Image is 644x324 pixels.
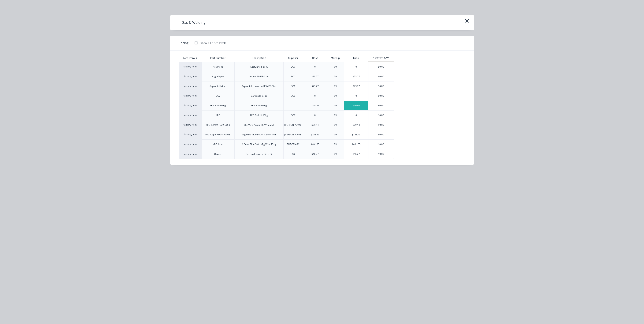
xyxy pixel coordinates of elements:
[368,111,394,120] div: $0.00
[242,133,277,136] div: Mig Wire Aluminium 1.2mm (roll)
[291,65,296,69] div: BOC
[311,104,319,107] div: $40.00
[334,133,337,136] div: 0%
[334,94,337,98] div: 0%
[368,62,394,72] div: $0.00
[216,114,220,117] div: LPG
[368,130,394,139] div: $0.00
[287,143,300,146] div: EUROMARC
[311,75,319,78] div: $73.27
[344,91,368,101] div: 0
[334,75,337,78] div: 0%
[291,152,296,156] div: BOC
[344,72,368,81] div: $73.27
[344,111,368,120] div: 0
[214,152,222,156] div: Oxygen
[314,114,316,117] div: 0
[344,140,368,149] div: $40.165
[368,91,394,101] div: $0.00
[249,53,269,63] div: Description
[344,81,368,91] div: $73.27
[344,62,368,72] div: 0
[291,75,296,78] div: BOC
[368,140,394,149] div: $0.00
[368,120,394,130] div: $0.00
[246,152,273,156] div: Oxygen Industrial Size G2
[284,133,302,136] div: [PERSON_NAME]
[213,65,223,69] div: Acetylene
[200,41,226,45] div: Show all price levels
[291,94,296,98] div: BOC
[368,72,394,81] div: $0.00
[249,75,269,78] div: Argon F3VIPR-Size
[179,62,202,72] div: factory_item
[179,139,202,149] div: factory_item
[344,120,368,130] div: $69.14
[334,65,337,69] div: 0%
[311,123,319,127] div: $69.14
[291,114,296,117] div: BOC
[368,56,394,59] div: Platinum 100+
[334,85,337,88] div: 0%
[291,85,296,88] div: BOC
[179,41,188,45] span: Pricing
[213,143,223,146] div: MIG 1mm
[314,65,316,69] div: 0
[242,85,276,88] div: Argoshield Universal F3VIPR-Size
[179,81,202,91] div: factory_item
[242,143,276,146] div: 1.0mm Elite Solid Mig Wire 15kg
[210,104,226,107] div: Gas & Welding
[334,104,337,107] div: 0%
[250,114,268,117] div: LPG Forklift 15kg
[368,81,394,91] div: $0.00
[210,85,226,88] div: ArgoshieldViper
[206,123,230,127] div: MIG 1.2MM FLUX CORE
[284,123,302,127] div: [PERSON_NAME]
[179,101,202,110] div: factory_item
[179,149,202,159] div: factory_item
[344,101,368,110] div: $40.00
[311,133,319,136] div: $158.45
[207,53,229,63] div: Part Number
[314,94,316,98] div: 0
[311,143,319,146] div: $40.165
[179,110,202,120] div: factory_item
[334,123,337,127] div: 0%
[179,91,202,101] div: factory_item
[311,85,319,88] div: $73.27
[368,101,394,110] div: $0.00
[327,54,344,62] div: Markup
[285,53,301,63] div: Supplier
[179,54,202,62] div: Xero Item #
[216,94,220,98] div: CO2
[334,152,337,156] div: 0%
[179,120,202,130] div: factory_item
[303,54,327,62] div: Cost
[250,65,268,69] div: Acetylene Size G
[344,54,368,62] div: Price
[251,104,267,107] div: Gas & Welding
[334,114,337,117] div: 0%
[244,123,274,127] div: Mig Wire Austfil FCW 1.2MM-
[176,19,211,26] h4: Gas & Welding
[344,130,368,139] div: $158.45
[344,149,368,159] div: $46.27
[205,133,231,136] div: MIG 1.2[PERSON_NAME]
[311,152,319,156] div: $46.27
[179,130,202,139] div: factory_item
[334,143,337,146] div: 0%
[251,94,267,98] div: Carbon Dioxide
[368,149,394,159] div: $0.00
[179,72,202,81] div: factory_item
[212,75,224,78] div: ArgonViper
